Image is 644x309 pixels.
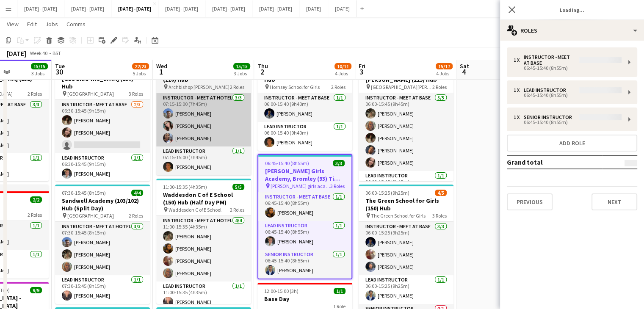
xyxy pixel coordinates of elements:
[591,193,637,210] button: Next
[257,93,352,122] app-card-role: Instructor - Meet at Base1/106:00-15:40 (9h40m)[PERSON_NAME]
[55,275,150,304] app-card-role: Lead Instructor1/107:30-15:45 (8h15m)[PERSON_NAME]
[132,63,149,69] span: 22/23
[460,62,469,70] span: Sat
[133,70,149,77] div: 5 Jobs
[55,56,150,181] app-job-card: Updated06:30-16:00 (9h30m)4/5[GEOGRAPHIC_DATA] (150) Hub [GEOGRAPHIC_DATA]3 RolesInstructor - Mee...
[257,154,352,279] app-job-card: 06:45-15:40 (8h55m)3/3[PERSON_NAME] Girls Academy, Bromley (93) Time Attack [PERSON_NAME] girls a...
[7,49,26,58] div: [DATE]
[359,197,453,212] h3: The Green School for Girls (150) Hub
[67,91,114,97] span: [GEOGRAPHIC_DATA]
[507,193,553,210] button: Previous
[359,222,453,275] app-card-role: Instructor - Meet at Base3/306:00-15:25 (9h25m)[PERSON_NAME][PERSON_NAME][PERSON_NAME]
[330,183,345,189] span: 3 Roles
[357,67,365,77] span: 3
[333,160,345,166] span: 3/3
[257,295,352,303] h3: Base Day
[55,185,150,304] app-job-card: 07:30-15:45 (8h15m)4/4Sandwell Academy (103/102) Hub (Split Day) [GEOGRAPHIC_DATA]2 RolesInstruct...
[299,0,328,17] button: [DATE]
[334,63,351,69] span: 10/11
[258,167,351,182] h3: [PERSON_NAME] Girls Academy, Bromley (93) Time Attack
[256,67,268,77] span: 2
[233,63,250,69] span: 15/15
[64,0,111,17] button: [DATE] - [DATE]
[331,84,345,90] span: 2 Roles
[258,221,351,250] app-card-role: Lead Instructor1/106:45-15:40 (8h55m)[PERSON_NAME]
[17,0,64,17] button: [DATE] - [DATE]
[436,70,452,77] div: 4 Jobs
[335,70,351,77] div: 4 Jobs
[328,0,357,17] button: [DATE]
[55,100,150,153] app-card-role: Instructor - Meet at Base2/306:30-15:45 (9h15m)[PERSON_NAME][PERSON_NAME]
[156,62,167,70] span: Wed
[271,183,330,189] span: [PERSON_NAME] girls academy bromley
[30,196,42,203] span: 2/2
[459,67,469,77] span: 4
[28,91,42,97] span: 2 Roles
[131,190,143,196] span: 4/4
[436,63,453,69] span: 15/17
[257,122,352,151] app-card-role: Lead Instructor1/106:00-15:40 (9h40m)[PERSON_NAME]
[111,0,158,17] button: [DATE] - [DATE]
[54,67,65,77] span: 30
[156,146,251,175] app-card-role: Lead Instructor1/107:15-15:00 (7h45m)[PERSON_NAME]
[129,91,143,97] span: 3 Roles
[359,62,365,70] span: Fri
[257,62,268,70] span: Thu
[169,84,229,90] span: Archbishop [PERSON_NAME]
[365,190,409,196] span: 06:00-15:25 (9h25m)
[230,207,244,213] span: 2 Roles
[432,84,447,90] span: 2 Roles
[265,160,309,166] span: 06:45-15:40 (8h55m)
[334,288,345,294] span: 1/1
[234,70,250,77] div: 3 Jobs
[257,56,352,151] app-job-card: 06:00-15:40 (9h40m)2/2Hornsey School for Girls (70) Hub Hornsey School for Girls2 RolesInstructor...
[258,192,351,221] app-card-role: Instructor - Meet at Base1/106:45-15:40 (8h55m)[PERSON_NAME]
[205,0,252,17] button: [DATE] - [DATE]
[258,250,351,279] app-card-role: Senior Instructor1/106:45-15:40 (8h55m)[PERSON_NAME]
[31,70,47,77] div: 3 Jobs
[252,0,299,17] button: [DATE] - [DATE]
[435,190,447,196] span: 4/5
[55,197,150,212] h3: Sandwell Academy (103/102) Hub (Split Day)
[24,19,40,30] a: Edit
[66,20,86,28] span: Comms
[45,20,58,28] span: Jobs
[359,275,453,304] app-card-role: Lead Instructor1/106:00-15:25 (9h25m)[PERSON_NAME]
[55,153,150,182] app-card-role: Lead Instructor1/106:30-15:45 (9h15m)[PERSON_NAME]
[500,4,644,15] h3: Loading...
[500,20,644,41] div: Roles
[507,135,637,152] button: Add role
[28,212,42,218] span: 2 Roles
[432,212,447,219] span: 3 Roles
[27,20,37,28] span: Edit
[270,84,320,90] span: Hornsey School for Girls
[55,62,65,70] span: Tue
[42,19,61,30] a: Jobs
[28,50,49,56] span: Week 40
[359,93,453,171] app-card-role: Instructor - Meet at Base5/506:00-15:45 (9h45m)[PERSON_NAME][PERSON_NAME][PERSON_NAME][PERSON_NAM...
[155,67,167,77] span: 1
[156,179,251,304] app-job-card: 11:00-15:35 (4h35m)5/5Waddesdon C of E School (150) Hub (Half Day PM) Waddesdon C of E School2 Ro...
[232,184,244,190] span: 5/5
[264,288,299,294] span: 12:00-15:00 (3h)
[156,56,251,175] app-job-card: 07:15-15:00 (7h45m)4/4Archbishop [PERSON_NAME] (110) Hub Archbishop [PERSON_NAME]2 RolesInstructo...
[371,212,426,219] span: The Green School for Girls
[55,222,150,275] app-card-role: Instructor - Meet at Hotel3/307:30-15:45 (8h15m)[PERSON_NAME][PERSON_NAME][PERSON_NAME]
[31,63,48,69] span: 15/15
[7,20,19,28] span: View
[156,216,251,281] app-card-role: Instructor - Meet at Hotel4/411:00-15:35 (4h35m)[PERSON_NAME][PERSON_NAME][PERSON_NAME][PERSON_NAME]
[129,212,143,219] span: 2 Roles
[359,56,453,181] app-job-card: 06:00-15:45 (9h45m)6/6[GEOGRAPHIC_DATA][PERSON_NAME] (215) Hub [GEOGRAPHIC_DATA][PERSON_NAME]2 Ro...
[507,155,602,169] td: Grand total
[53,50,61,56] div: BST
[230,84,244,90] span: 2 Roles
[156,93,251,146] app-card-role: Instructor - Meet at Hotel3/307:15-15:00 (7h45m)[PERSON_NAME][PERSON_NAME][PERSON_NAME]
[62,190,106,196] span: 07:30-15:45 (8h15m)
[3,19,22,30] a: View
